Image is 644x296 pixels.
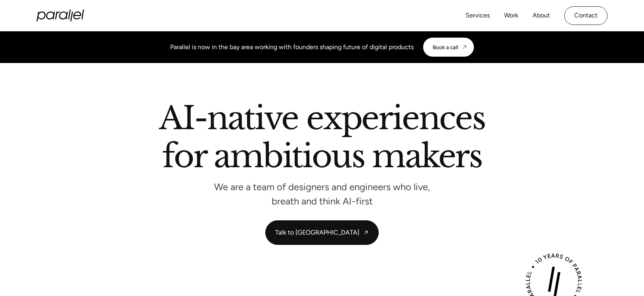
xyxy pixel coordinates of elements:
p: We are a team of designers and engineers who live, breath and think AI-first [203,183,441,204]
a: Contact [564,6,608,25]
a: About [533,10,550,21]
a: Work [504,10,518,21]
a: Services [466,10,490,21]
h2: AI-native experiences for ambitious makers [96,103,548,175]
div: Book a call [433,44,458,50]
img: CTA arrow image [461,44,468,50]
div: Parallel is now in the bay area working with founders shaping future of digital products [170,42,414,52]
a: Book a call [423,38,474,57]
a: home [36,10,84,21]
